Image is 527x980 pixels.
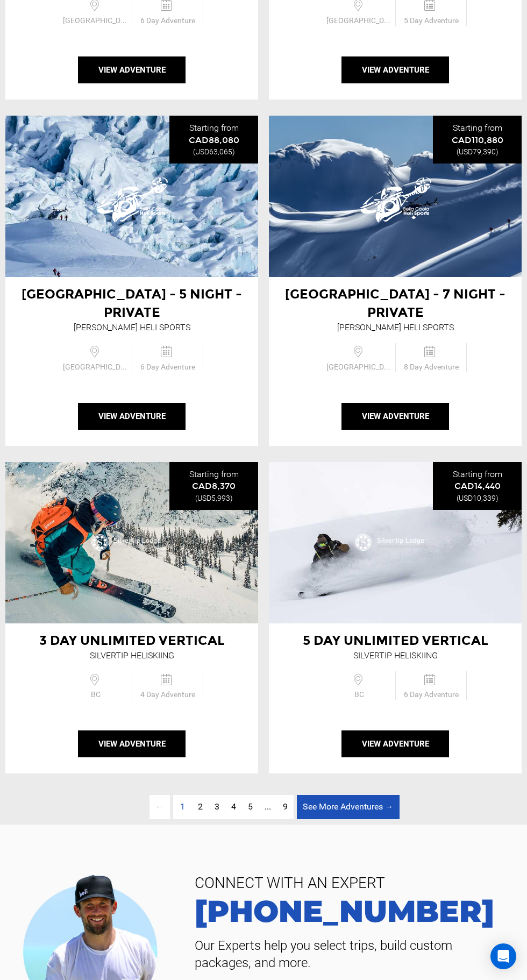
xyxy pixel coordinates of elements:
[297,795,400,819] a: See More Adventures → page
[231,801,236,812] span: 4
[195,494,233,502] span: (USD5,993)
[248,801,253,812] span: 5
[60,361,132,372] span: [GEOGRAPHIC_DATA]
[490,943,516,969] div: Open Intercom Messenger
[60,15,132,26] span: [GEOGRAPHIC_DATA]
[193,147,235,156] span: (USD63,065)
[303,633,488,648] span: 5 Day Unlimited Vertical
[78,730,186,757] button: View Adventure
[22,286,242,320] span: [GEOGRAPHIC_DATA] - 5 Night - Private
[132,361,203,372] span: 6 Day Adventure
[132,689,203,700] span: 4 Day Adventure
[453,123,502,133] span: Starting from
[78,56,186,83] button: View Adventure
[452,135,503,145] span: CAD110,880
[457,147,498,156] span: (USD79,390)
[91,508,172,578] img: images
[187,937,511,971] span: Our Experts help you select trips, build custom packages, and more.
[341,730,449,757] button: View Adventure
[454,481,501,491] span: CAD14,440
[396,15,466,26] span: 5 Day Adventure
[324,689,395,700] span: BC
[324,15,395,26] span: [GEOGRAPHIC_DATA]
[39,633,225,648] span: 3 Day Unlimited Vertical
[189,123,239,133] span: Starting from
[341,403,449,430] button: View Adventure
[341,56,449,83] button: View Adventure
[283,801,288,812] span: 9
[265,801,271,812] span: ...
[149,795,170,819] span: ←
[90,650,174,662] div: Silvertip Heliskiing
[396,689,466,700] span: 6 Day Adventure
[192,481,236,491] span: CAD8,370
[187,870,511,896] span: CONNECT WITH AN EXPERT
[60,689,132,700] span: BC
[324,361,395,372] span: [GEOGRAPHIC_DATA]
[215,801,219,812] span: 3
[132,15,203,26] span: 6 Day Adventure
[78,403,186,430] button: View Adventure
[174,795,191,819] span: 1
[337,322,454,334] div: [PERSON_NAME] Heli Sports
[457,494,498,502] span: (USD10,339)
[74,322,190,334] div: [PERSON_NAME] Heli Sports
[396,361,466,372] span: 8 Day Adventure
[189,135,239,145] span: CAD88,080
[187,896,511,926] a: [PHONE_NUMBER]
[128,795,400,819] ul: Pagination
[91,161,172,231] img: images
[355,508,436,578] img: images
[453,469,502,479] span: Starting from
[353,650,438,662] div: Silvertip Heliskiing
[285,286,505,320] span: [GEOGRAPHIC_DATA] - 7 Night - Private
[198,801,203,812] span: 2
[355,161,436,231] img: images
[189,469,239,479] span: Starting from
